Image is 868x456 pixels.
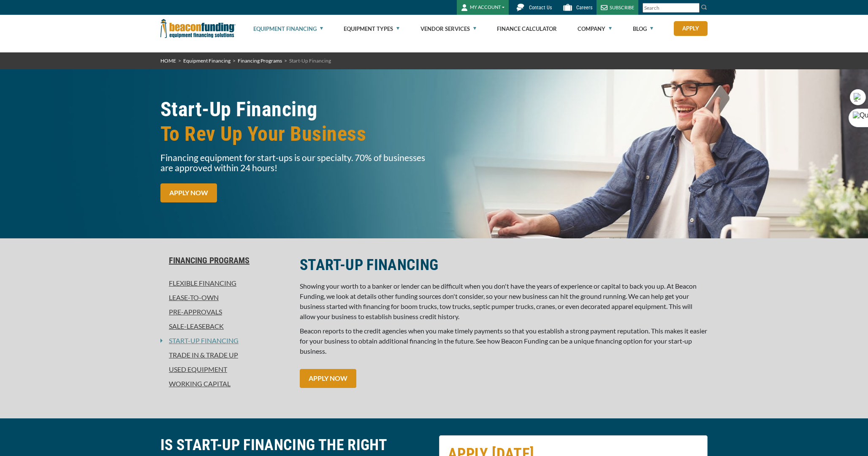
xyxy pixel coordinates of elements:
a: Start-Up Financing [163,336,239,346]
a: Company [578,15,612,42]
a: APPLY NOW [300,369,356,388]
a: Blog [633,15,653,42]
a: Used Equipment [160,364,290,374]
a: APPLY NOW [160,183,217,202]
img: Beacon Funding Corporation logo [160,15,236,42]
span: Showing your worth to a banker or lender can be difficult when you don't have the years of experi... [300,282,697,320]
span: Start-Up Financing [289,57,331,64]
a: Sale-Leaseback [160,321,290,331]
a: Vendor Services [420,15,476,42]
span: Beacon reports to the credit agencies when you make timely payments so that you establish a stron... [300,327,707,355]
h1: Start-Up Financing [160,97,429,146]
a: Clear search text [691,5,697,11]
a: Financing Programs [238,57,282,64]
span: Contact Us [529,5,552,11]
a: Financing Programs [160,255,290,265]
span: Careers [576,5,592,11]
img: Search [701,4,708,11]
input: Search [643,3,700,13]
a: Pre-approvals [160,307,290,317]
h2: START-UP FINANCING [300,255,708,275]
a: Working Capital [160,379,290,389]
a: Trade In & Trade Up [160,350,290,360]
span: To Rev Up Your Business [160,122,429,146]
a: Lease-To-Own [160,292,290,303]
a: Apply [674,21,708,36]
a: HOME [160,57,176,64]
a: Flexible Financing [160,278,290,288]
p: Financing equipment for start-ups is our specialty. 70% of businesses are approved within 24 hours! [160,153,429,173]
a: Equipment Financing [253,15,323,42]
a: Equipment Types [344,15,399,42]
a: Finance Calculator [497,15,557,42]
a: Equipment Financing [183,57,231,64]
